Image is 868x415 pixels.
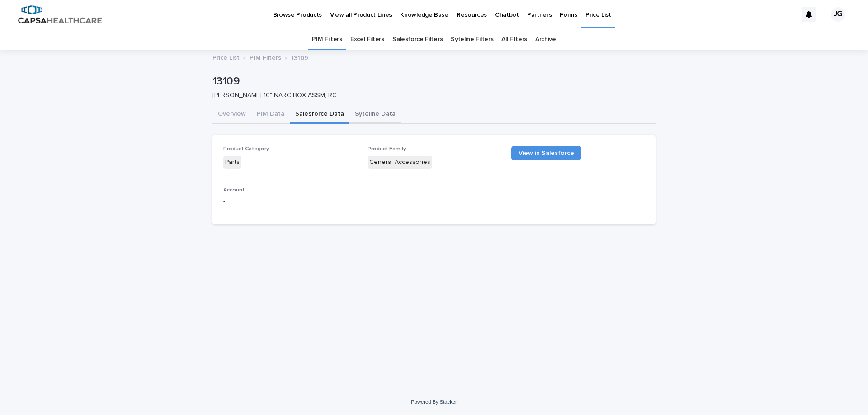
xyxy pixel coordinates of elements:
button: Overview [212,105,251,124]
span: Product Category [223,146,269,152]
a: Powered By Stacker [411,399,457,405]
a: PIM Filters [250,52,281,62]
a: Salesforce Filters [392,29,443,50]
span: Account [223,187,245,193]
button: Syteline Data [349,105,401,124]
p: 13109 [291,52,308,62]
a: PIM Filters [312,29,342,50]
a: Excel Filters [350,29,384,50]
a: Archive [535,29,556,50]
button: Salesforce Data [290,105,349,124]
div: JG [831,7,845,22]
a: All Filters [501,29,527,50]
button: PIM Data [251,105,290,124]
a: View in Salesforce [511,146,581,160]
div: General Accessories [368,156,432,169]
p: 13109 [212,75,652,88]
a: Syteline Filters [451,29,493,50]
span: View in Salesforce [519,150,574,156]
span: Product Family [368,146,406,152]
a: Price List [212,52,240,62]
p: [PERSON_NAME] 10" NARC BOX ASSM, RC [212,92,648,99]
img: B5p4sRfuTuC72oLToeu7 [18,5,102,23]
p: - [223,197,357,206]
div: Parts [223,156,241,169]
